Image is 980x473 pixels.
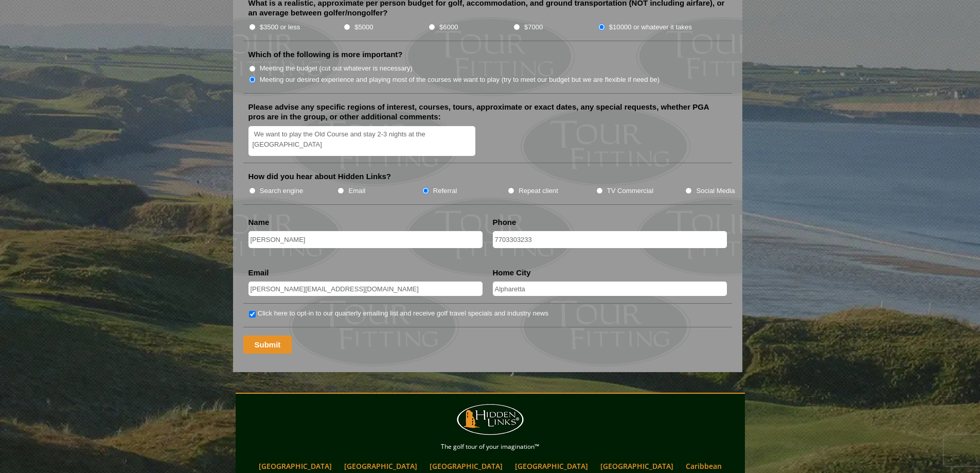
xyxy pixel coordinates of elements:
[433,186,457,196] label: Referral
[238,441,742,452] p: The golf tour of your imagination™
[248,171,391,182] label: How did you hear about Hidden Links?
[493,268,531,278] label: Home City
[519,186,558,196] label: Repeat client
[248,268,269,278] label: Email
[348,186,365,196] label: Email
[493,217,516,227] label: Phone
[260,22,300,32] label: $3500 or less
[243,336,292,354] input: Submit
[260,63,413,74] label: Meeting the budget (cut out whatever is necessary)
[354,22,373,32] label: $5000
[248,126,476,156] textarea: We want to play the Old Course and stay 2-3 nights at the [GEOGRAPHIC_DATA]
[524,22,543,32] label: $7000
[248,102,727,122] label: Please advise any specific regions of interest, courses, tours, approximate or exact dates, any s...
[248,217,270,227] label: Name
[260,186,304,196] label: Search engine
[696,186,735,196] label: Social Media
[260,75,660,85] label: Meeting our desired experience and playing most of the courses we want to play (try to meet our b...
[258,308,548,319] label: Click here to opt-in to our quarterly emailing list and receive golf travel specials and industry...
[609,22,692,32] label: $10000 or whatever it takes
[248,49,403,60] label: Which of the following is more important?
[607,186,653,196] label: TV Commercial
[439,22,458,32] label: $6000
